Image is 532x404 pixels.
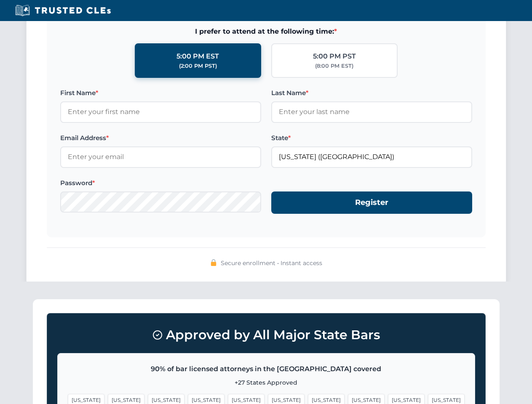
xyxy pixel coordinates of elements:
[315,62,353,70] div: (8:00 PM EST)
[60,133,261,143] label: Email Address
[176,51,219,62] div: 5:00 PM EST
[68,364,465,375] p: 90% of bar licensed attorneys in the [GEOGRAPHIC_DATA] covered
[60,101,261,122] input: Enter your first name
[271,146,472,167] input: Florida (FL)
[60,178,261,188] label: Password
[221,258,322,268] span: Secure enrollment • Instant access
[57,324,475,346] h3: Approved by All Major State Bars
[271,191,472,214] button: Register
[271,88,472,98] label: Last Name
[60,26,472,37] span: I prefer to attend at the following time:
[68,378,465,387] p: +27 States Approved
[179,62,217,70] div: (2:00 PM PST)
[60,146,261,167] input: Enter your email
[13,4,113,17] img: Trusted CLEs
[271,101,472,122] input: Enter your last name
[60,88,261,98] label: First Name
[271,133,472,143] label: State
[210,259,217,266] img: 🔒
[313,51,356,62] div: 5:00 PM PST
